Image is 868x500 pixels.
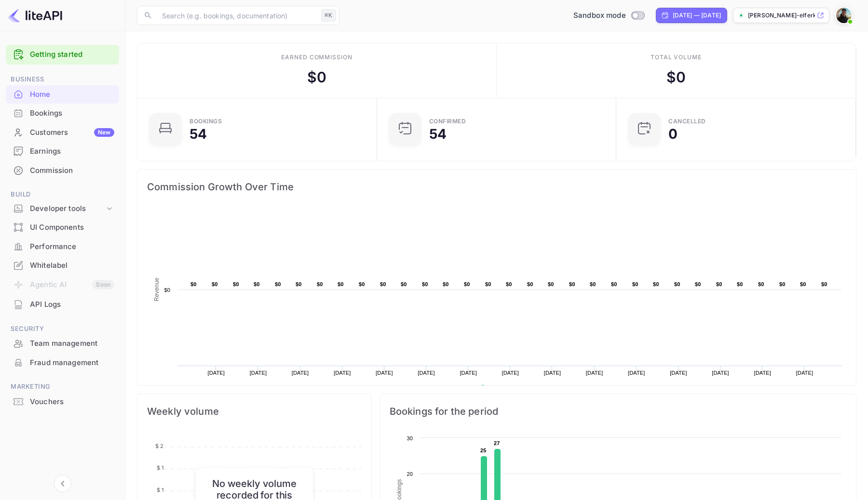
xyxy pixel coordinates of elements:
[30,299,114,310] div: API Logs
[250,370,267,376] text: [DATE]
[212,281,218,287] text: $0
[668,118,706,124] div: CANCELLED
[506,281,512,287] text: $0
[30,127,114,138] div: Customers
[30,222,114,233] div: UI Components
[30,89,114,100] div: Home
[6,393,119,410] a: Vouchers
[748,11,815,20] p: [PERSON_NAME]-elferkh-k8rs.nui...
[836,8,852,23] img: Jaber Elferkh
[429,118,466,124] div: Confirmed
[8,8,62,23] img: LiteAPI logo
[30,165,114,176] div: Commission
[485,281,491,287] text: $0
[779,281,786,287] text: $0
[674,281,680,287] text: $0
[443,281,449,287] text: $0
[275,281,281,287] text: $0
[407,435,413,441] text: 30
[6,382,119,392] span: Marketing
[401,281,407,287] text: $0
[157,487,163,493] tspan: $ 1
[422,281,428,287] text: $0
[6,218,119,237] div: UI Components
[651,53,702,62] div: Total volume
[94,128,114,137] div: New
[611,281,617,287] text: $0
[527,281,533,287] text: $0
[6,161,119,180] div: Commission
[317,281,323,287] text: $0
[544,370,561,376] text: [DATE]
[30,108,114,119] div: Bookings
[380,281,386,287] text: $0
[460,370,477,376] text: [DATE]
[54,475,71,492] button: Collapse navigation
[30,357,114,368] div: Fraud management
[502,370,519,376] text: [DATE]
[307,66,326,88] div: $ 0
[30,241,114,252] div: Performance
[628,370,645,376] text: [DATE]
[6,334,119,353] div: Team management
[418,370,435,376] text: [DATE]
[796,370,814,376] text: [DATE]
[6,237,119,256] div: Performance
[569,281,575,287] text: $0
[6,200,119,217] div: Developer tools
[338,281,344,287] text: $0
[716,281,722,287] text: $0
[6,123,119,142] div: CustomersNew
[254,281,260,287] text: $0
[737,281,743,287] text: $0
[296,281,302,287] text: $0
[656,8,727,23] div: Click to change the date range period
[632,281,638,287] text: $0
[668,127,678,141] div: 0
[6,218,119,236] a: UI Components
[800,281,806,287] text: $0
[155,443,163,449] tspan: $ 2
[429,127,447,141] div: 54
[653,281,659,287] text: $0
[670,370,687,376] text: [DATE]
[480,447,487,453] text: 25
[6,324,119,334] span: Security
[6,354,119,371] a: Fraud management
[190,127,207,141] div: 54
[153,277,160,301] text: Revenue
[666,66,686,88] div: $ 0
[30,49,114,60] a: Getting started
[6,393,119,411] div: Vouchers
[6,256,119,274] a: Whitelabel
[190,281,197,287] text: $0
[156,6,317,25] input: Search (e.g. bookings, documentation)
[573,10,626,21] span: Sandbox mode
[376,370,393,376] text: [DATE]
[157,464,163,471] tspan: $ 1
[6,74,119,85] span: Business
[6,295,119,314] div: API Logs
[548,281,554,287] text: $0
[6,123,119,141] a: CustomersNew
[30,338,114,349] div: Team management
[586,370,603,376] text: [DATE]
[6,237,119,255] a: Performance
[6,256,119,275] div: Whitelabel
[207,370,225,376] text: [DATE]
[570,10,648,21] div: Switch to Production mode
[147,179,846,195] span: Commission Growth Over Time
[390,404,846,419] span: Bookings for the period
[6,104,119,122] a: Bookings
[30,203,105,214] div: Developer tools
[6,334,119,352] a: Team management
[489,385,514,392] text: Revenue
[758,281,764,287] text: $0
[6,85,119,103] a: Home
[6,142,119,160] a: Earnings
[821,281,827,287] text: $0
[281,53,353,62] div: Earned commission
[359,281,365,287] text: $0
[233,281,239,287] text: $0
[590,281,596,287] text: $0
